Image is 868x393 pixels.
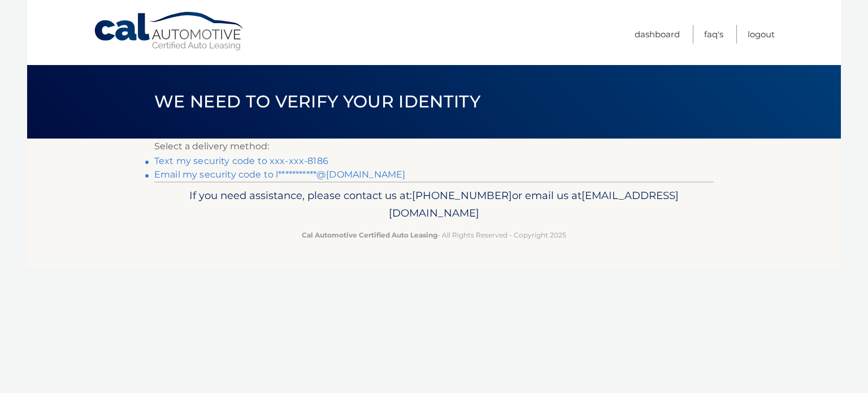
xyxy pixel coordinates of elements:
a: Dashboard [635,25,680,44]
p: Select a delivery method: [154,139,714,154]
a: Cal Automotive [93,11,246,51]
a: Text my security code to xxx-xxx-8186 [154,156,328,166]
a: FAQ's [704,25,723,44]
span: [PHONE_NUMBER] [412,189,512,202]
strong: Cal Automotive Certified Auto Leasing [302,231,437,239]
p: - All Rights Reserved - Copyright 2025 [162,229,706,241]
span: We need to verify your identity [154,91,480,112]
a: Logout [748,25,775,44]
p: If you need assistance, please contact us at: or email us at [162,187,706,223]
